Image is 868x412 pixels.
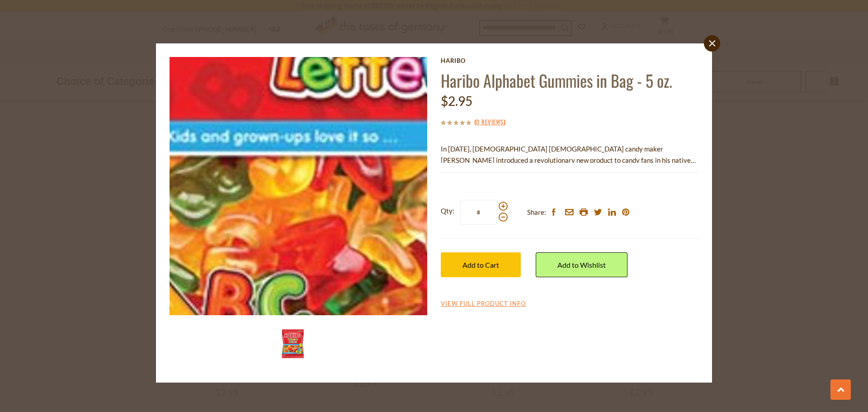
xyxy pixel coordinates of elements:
[527,207,546,218] span: Share:
[441,68,672,92] a: Haribo Alphabet Gummies in Bag - 5 oz.
[441,300,526,308] a: View Full Product Info
[441,252,521,277] button: Add to Cart
[441,205,454,217] strong: Qty:
[275,326,311,362] img: Haribo Alphabets Gummies in Bag
[460,200,497,225] input: Qty:
[474,117,505,126] span: ( )
[536,252,627,277] a: Add to Wishlist
[462,260,499,269] span: Add to Cart
[441,143,698,166] p: In [DATE], [DEMOGRAPHIC_DATA] [DEMOGRAPHIC_DATA] candy maker [PERSON_NAME] introduced a revolutio...
[441,57,698,64] a: Haribo
[441,93,472,109] span: $2.95
[476,117,504,127] a: 0 Reviews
